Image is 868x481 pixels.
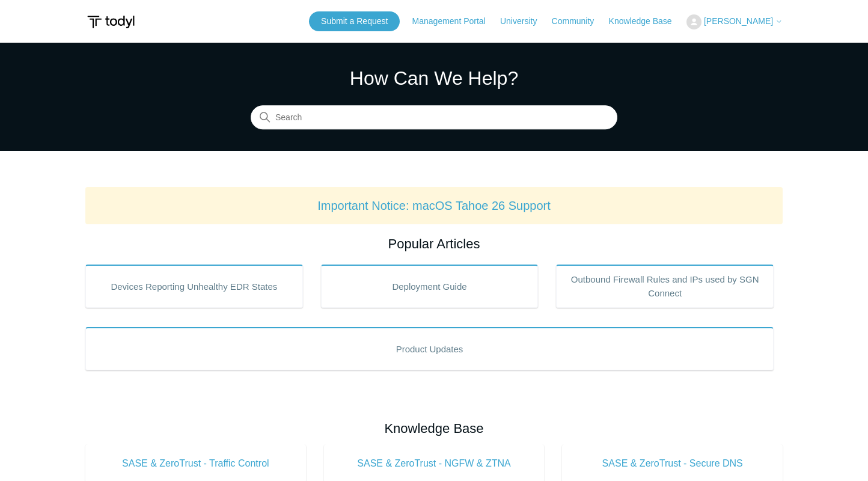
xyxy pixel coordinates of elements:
[85,327,774,370] a: Product Updates
[342,456,527,471] span: SASE & ZeroTrust - NGFW & ZTNA
[85,11,136,33] img: Todyl Support Center Help Center home page
[85,418,783,438] h2: Knowledge Base
[552,15,607,28] a: Community
[412,15,498,28] a: Management Portal
[251,106,617,130] input: Search
[704,16,773,26] span: [PERSON_NAME]
[609,15,684,28] a: Knowledge Base
[103,456,288,471] span: SASE & ZeroTrust - Traffic Control
[309,11,400,31] a: Submit a Request
[85,265,303,308] a: Devices Reporting Unhealthy EDR States
[251,64,617,93] h1: How Can We Help?
[686,14,783,29] button: [PERSON_NAME]
[580,456,765,471] span: SASE & ZeroTrust - Secure DNS
[317,199,551,212] a: Important Notice: macOS Tahoe 26 Support
[556,265,774,308] a: Outbound Firewall Rules and IPs used by SGN Connect
[500,15,549,28] a: University
[321,265,539,308] a: Deployment Guide
[85,234,783,254] h2: Popular Articles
